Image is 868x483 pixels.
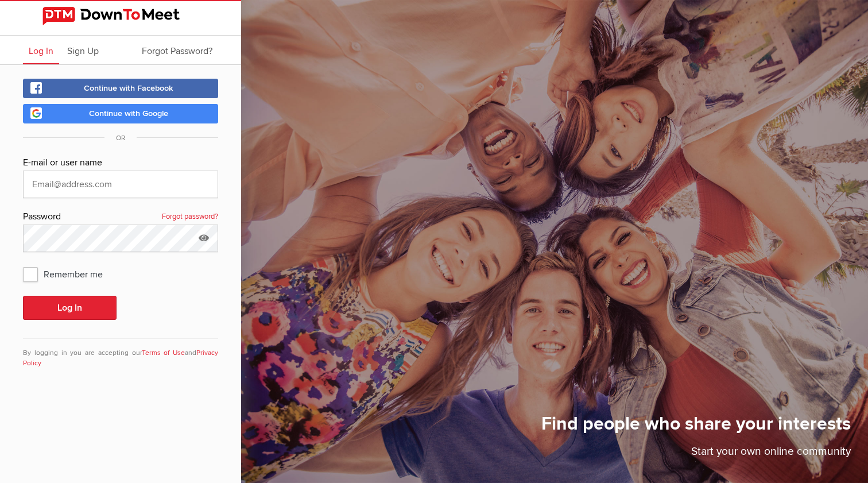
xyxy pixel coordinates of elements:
[541,443,851,466] p: Start your own online community
[23,36,59,64] a: Log In
[42,7,199,25] img: DownToMeet
[23,156,218,171] div: E-mail or user name
[23,79,218,98] a: Continue with Facebook
[23,210,218,225] div: Password
[61,36,104,64] a: Sign Up
[89,109,168,118] span: Continue with Google
[136,36,218,64] a: Forgot Password?
[142,45,212,57] span: Forgot Password?
[23,296,117,320] button: Log In
[162,210,218,225] a: Forgot password?
[23,338,218,369] div: By logging in you are accepting our and
[104,134,137,142] span: OR
[23,104,218,123] a: Continue with Google
[23,264,114,284] span: Remember me
[23,171,218,198] input: Email@address.com
[67,45,99,57] span: Sign Up
[29,45,53,57] span: Log In
[142,349,185,357] a: Terms of Use
[541,412,851,443] h1: Find people who share your interests
[84,83,173,93] span: Continue with Facebook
